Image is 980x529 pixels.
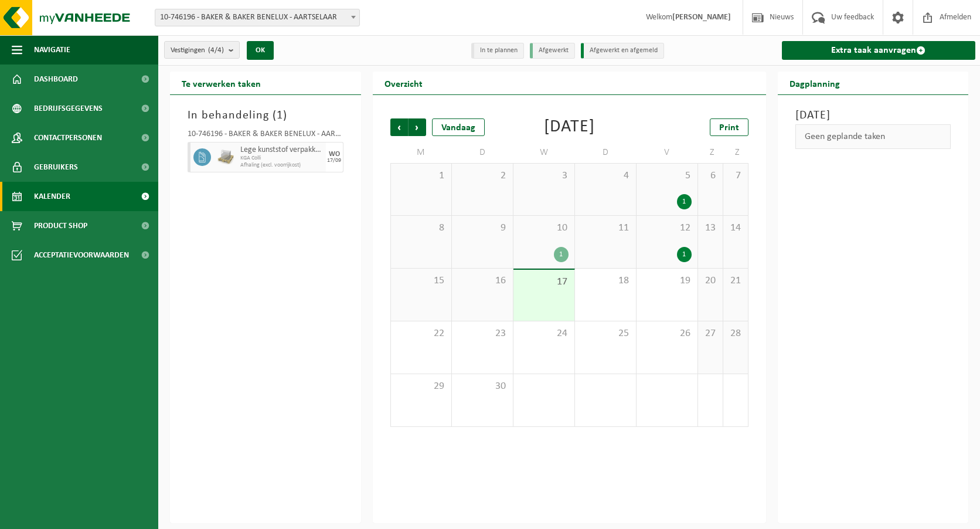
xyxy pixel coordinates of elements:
[34,240,129,270] span: Acceptatievoorwaarden
[677,194,692,209] div: 1
[240,155,323,162] span: KGA Colli
[729,274,742,287] span: 21
[397,169,445,182] span: 1
[164,41,240,59] button: Vestigingen(4/4)
[544,118,595,136] div: [DATE]
[642,222,692,235] span: 12
[34,211,87,240] span: Product Shop
[530,43,575,59] li: Afgewerkt
[519,327,569,340] span: 24
[581,327,630,340] span: 25
[729,327,742,340] span: 28
[34,182,70,211] span: Kalender
[452,142,513,163] td: D
[704,327,717,340] span: 27
[458,169,507,182] span: 2
[642,327,692,340] span: 26
[704,169,717,182] span: 6
[34,94,103,123] span: Bedrijfsgegevens
[155,9,360,26] span: 10-746196 - BAKER & BAKER BENELUX - AARTSELAAR
[642,169,692,182] span: 5
[34,35,70,65] span: Navigatie
[581,43,664,59] li: Afgewerkt en afgemeld
[458,380,507,393] span: 30
[34,123,102,152] span: Contactpersonen
[729,222,742,235] span: 14
[409,118,426,136] span: Volgende
[795,107,951,124] h3: [DATE]
[471,43,524,59] li: In te plannen
[247,41,274,60] button: OK
[458,222,507,235] span: 9
[519,276,569,289] span: 17
[34,65,78,94] span: Dashboard
[397,222,445,235] span: 8
[729,169,742,182] span: 7
[704,222,717,235] span: 13
[554,247,569,262] div: 1
[778,72,852,94] h2: Dagplanning
[390,142,452,163] td: M
[170,72,273,94] h2: Te verwerken taken
[719,123,739,133] span: Print
[397,380,445,393] span: 29
[208,46,224,54] count: (4/4)
[581,274,630,287] span: 18
[698,142,723,163] td: Z
[240,162,323,169] span: Afhaling (excl. voorrijkost)
[513,142,575,163] td: W
[188,107,343,124] h3: In behandeling ( )
[155,9,359,26] span: 10-746196 - BAKER & BAKER BENELUX - AARTSELAAR
[432,118,485,136] div: Vandaag
[519,169,569,182] span: 3
[329,151,340,158] div: WO
[704,274,717,287] span: 20
[782,41,976,60] a: Extra taak aanvragen
[171,42,224,59] span: Vestigingen
[373,72,434,94] h2: Overzicht
[642,274,692,287] span: 19
[390,118,408,136] span: Vorige
[581,169,630,182] span: 4
[458,327,507,340] span: 23
[217,148,234,166] img: LP-PA-00000-WDN-11
[519,222,569,235] span: 10
[637,142,698,163] td: V
[34,152,78,182] span: Gebruikers
[710,118,748,136] a: Print
[240,145,323,155] span: Lege kunststof verpakkingen van gevaarlijke stoffen
[397,327,445,340] span: 22
[795,124,951,149] div: Geen geplande taken
[575,142,637,163] td: D
[723,142,748,163] td: Z
[458,274,507,287] span: 16
[277,110,283,121] span: 1
[327,158,341,164] div: 17/09
[581,222,630,235] span: 11
[397,274,445,287] span: 15
[188,130,343,142] div: 10-746196 - BAKER & BAKER BENELUX - AARTSELAAR
[672,13,731,22] strong: [PERSON_NAME]
[677,247,692,262] div: 1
